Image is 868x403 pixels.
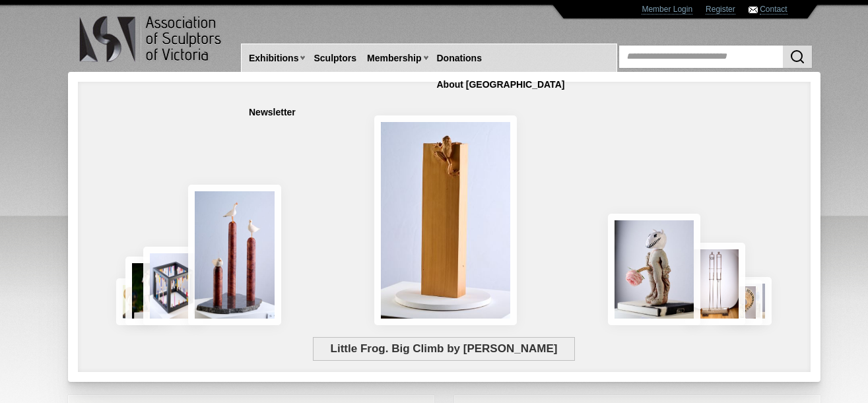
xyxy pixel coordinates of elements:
span: Little Frog. Big Climb by [PERSON_NAME] [313,337,575,361]
img: Let There Be Light [608,214,701,325]
a: Membership [362,46,426,71]
a: Donations [432,46,487,71]
a: Sculptors [308,46,362,71]
a: Newsletter [244,100,301,125]
img: Search [789,49,805,65]
img: logo.png [79,13,224,65]
a: Register [706,5,735,15]
img: Contact ASV [749,7,758,13]
img: Rising Tides [188,185,282,325]
a: Contact [760,5,787,15]
a: About [GEOGRAPHIC_DATA] [432,73,570,97]
a: Member Login [642,5,692,15]
img: Waiting together for the Home coming [737,277,772,325]
img: Swingers [685,243,745,325]
img: Little Frog. Big Climb [374,115,517,325]
a: Exhibitions [244,46,304,71]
